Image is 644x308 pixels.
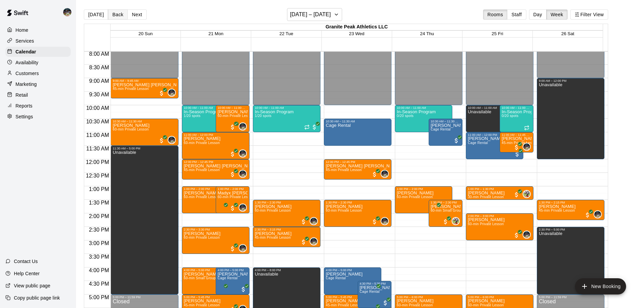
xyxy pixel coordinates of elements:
[466,213,533,240] div: 2:00 PM – 3:00 PM: Chone Miller
[523,143,531,151] div: Nolan Gilbert
[397,187,450,191] div: 1:00 PM – 2:00 PM
[537,227,604,294] div: 2:30 PM – 5:00 PM: Unavailable
[219,286,226,293] span: All customers have paid
[111,146,178,294] div: 11:30 AM – 5:00 PM: Unavailable
[468,222,504,226] span: 60-min Private Lesson
[525,143,531,151] span: Nolan Gilbert
[216,105,249,132] div: 10:00 AM – 11:00 AM: Brycen Cook
[87,267,111,273] span: 4:00 PM
[16,38,34,44] p: Services
[570,9,608,20] button: Filter View
[524,125,529,131] span: Recurring event
[111,78,178,98] div: 9:00 AM – 9:45 AM: Lennon Magnuson
[5,47,71,57] div: Calendar
[14,282,50,289] p: View public page
[326,276,346,280] span: Cage Rental
[239,170,246,177] img: Nolan Gilbert
[87,213,111,219] span: 2:00 PM
[546,9,568,20] button: Week
[87,200,111,206] span: 1:30 PM
[514,151,521,158] span: All customers have paid
[218,276,238,280] span: Cage Rental
[113,79,176,82] div: 9:00 AM – 9:45 AM
[16,102,32,109] p: Reports
[502,106,531,110] div: 10:00 AM – 11:00 AM
[349,31,364,36] span: 23 Wed
[539,295,602,299] div: 5:00 PM – 11:59 PM
[239,122,247,131] div: Nolan Gilbert
[312,217,318,225] span: Nolan Gilbert
[397,195,433,199] span: 60-min Private Lesson
[184,141,220,145] span: 60-min Private Lesson
[523,191,530,197] img: Casey Peck
[229,151,236,158] span: All customers have paid
[5,36,71,46] a: Services
[184,303,220,307] span: 45-min Private Lesson
[523,190,531,198] div: Casey Peck
[594,211,601,218] img: Nolan Gilbert
[432,205,439,212] span: All customers have paid
[87,281,111,287] span: 4:30 PM
[255,201,318,204] div: 1:30 PM – 2:30 PM
[397,106,450,110] div: 10:00 AM – 11:00 AM
[584,212,591,218] span: All customers have paid
[326,295,389,299] div: 5:00 PM – 5:45 PM
[539,79,602,82] div: 9:00 AM – 12:00 PM
[300,239,307,245] span: All customers have paid
[326,201,389,204] div: 1:30 PM – 2:30 PM
[468,303,504,307] span: 60-min Private Lesson
[239,245,246,252] img: Nolan Gilbert
[523,231,531,239] div: Nolan Gilbert
[87,254,111,260] span: 3:30 PM
[88,51,111,57] span: 8:00 AM
[468,106,521,110] div: 10:00 AM – 11:00 AM
[483,9,507,20] button: Rooms
[241,204,247,212] span: Nolan Gilbert
[507,9,526,20] button: Staff
[158,90,165,97] span: All customers have paid
[209,31,223,36] button: 21 Mon
[381,170,388,177] img: Nolan Gilbert
[395,186,452,213] div: 1:00 PM – 2:00 PM: Isaac Lagunas
[241,149,247,158] span: Nolan Gilbert
[184,295,247,299] div: 5:00 PM – 5:45 PM
[218,106,247,110] div: 10:00 AM – 11:00 AM
[502,133,531,137] div: 11:00 AM – 11:45 AM
[539,201,602,204] div: 1:30 PM – 2:15 PM
[326,209,362,212] span: 60-min Private Lesson
[539,228,602,231] div: 2:30 PM – 5:00 PM
[16,81,37,88] p: Marketing
[324,200,391,227] div: 1:30 PM – 2:30 PM: Brady Perlinski
[5,57,71,68] a: Availability
[466,105,523,132] div: 10:00 AM – 11:00 AM: Unavailable
[255,106,318,110] div: 10:00 AM – 11:00 AM
[311,124,318,131] span: All customers have paid
[468,141,488,145] span: Cage Rental
[304,124,310,130] span: Recurring event
[113,87,149,91] span: 45-min Private Lesson
[87,240,111,246] span: 3:00 PM
[310,238,317,245] img: Nolan Gilbert
[16,92,28,98] p: Retail
[594,210,602,218] div: Nolan Gilbert
[241,170,247,178] span: Nolan Gilbert
[431,201,460,204] div: 1:30 PM – 2:30 PM
[539,209,575,212] span: 45-min Private Lesson
[312,237,318,245] span: Nolan Gilbert
[158,137,165,144] span: All customers have paid
[525,190,531,198] span: Casey Peck
[5,90,71,100] a: Retail
[452,217,460,225] div: Casey Peck
[280,31,293,36] button: 22 Tue
[85,119,111,124] span: 10:30 AM
[182,267,239,294] div: 4:00 PM – 5:00 PM: Henry Smith
[561,31,574,36] button: 26 Sat
[216,186,249,213] div: 1:00 PM – 2:00 PM: Madyx Deitchler
[468,133,521,137] div: 11:00 AM – 12:00 PM
[113,120,176,123] div: 10:30 AM – 11:30 AM
[5,101,71,111] a: Reports
[14,258,38,265] p: Contact Us
[360,290,380,293] span: Cage Rental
